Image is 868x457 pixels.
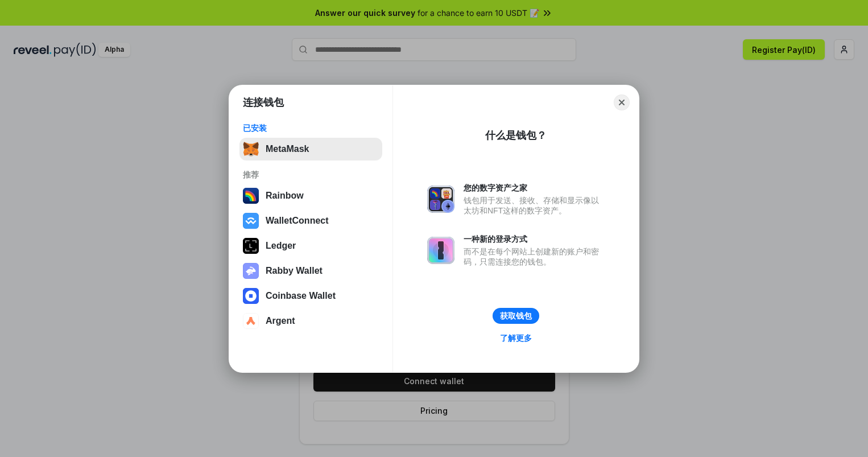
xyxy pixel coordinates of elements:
img: svg+xml,%3Csvg%20width%3D%2228%22%20height%3D%2228%22%20viewBox%3D%220%200%2028%2028%22%20fill%3D... [243,288,259,304]
div: 一种新的登录方式 [464,234,605,244]
div: 什么是钱包？ [485,129,547,142]
button: Coinbase Wallet [239,285,382,307]
div: 您的数字资产之家 [464,183,605,193]
img: svg+xml,%3Csvg%20xmlns%3D%22http%3A%2F%2Fwww.w3.org%2F2000%2Fsvg%22%20fill%3D%22none%22%20viewBox... [427,237,454,264]
div: WalletConnect [266,216,329,226]
button: Ledger [239,234,382,257]
div: 钱包用于发送、接收、存储和显示像以太坊和NFT这样的数字资产。 [464,195,605,216]
img: svg+xml,%3Csvg%20fill%3D%22none%22%20height%3D%2233%22%20viewBox%3D%220%200%2035%2033%22%20width%... [243,141,259,157]
div: 而不是在每个网站上创建新的账户和密码，只需连接您的钱包。 [464,246,605,267]
img: svg+xml,%3Csvg%20xmlns%3D%22http%3A%2F%2Fwww.w3.org%2F2000%2Fsvg%22%20width%3D%2228%22%20height%3... [243,238,259,254]
button: Close [614,94,630,110]
button: Rabby Wallet [239,260,382,282]
button: Rainbow [239,184,382,207]
div: 了解更多 [500,333,532,343]
img: svg+xml,%3Csvg%20width%3D%2228%22%20height%3D%2228%22%20viewBox%3D%220%200%2028%2028%22%20fill%3D... [243,213,259,229]
img: svg+xml,%3Csvg%20width%3D%2228%22%20height%3D%2228%22%20viewBox%3D%220%200%2028%2028%22%20fill%3D... [243,313,259,329]
div: Argent [266,316,295,326]
div: Rainbow [266,191,304,201]
div: Coinbase Wallet [266,291,336,301]
a: 了解更多 [493,331,539,345]
div: 已安装 [243,123,379,133]
h1: 连接钱包 [243,96,284,109]
div: Rabby Wallet [266,266,323,276]
img: svg+xml,%3Csvg%20xmlns%3D%22http%3A%2F%2Fwww.w3.org%2F2000%2Fsvg%22%20fill%3D%22none%22%20viewBox... [427,186,454,213]
div: MetaMask [266,144,309,154]
div: 推荐 [243,170,379,180]
button: WalletConnect [239,209,382,232]
div: Ledger [266,241,296,251]
button: MetaMask [239,138,382,160]
button: Argent [239,310,382,332]
div: 获取钱包 [500,311,532,321]
button: 获取钱包 [493,308,539,324]
img: svg+xml,%3Csvg%20xmlns%3D%22http%3A%2F%2Fwww.w3.org%2F2000%2Fsvg%22%20fill%3D%22none%22%20viewBox... [243,263,259,279]
img: svg+xml,%3Csvg%20width%3D%22120%22%20height%3D%22120%22%20viewBox%3D%220%200%20120%20120%22%20fil... [243,188,259,204]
